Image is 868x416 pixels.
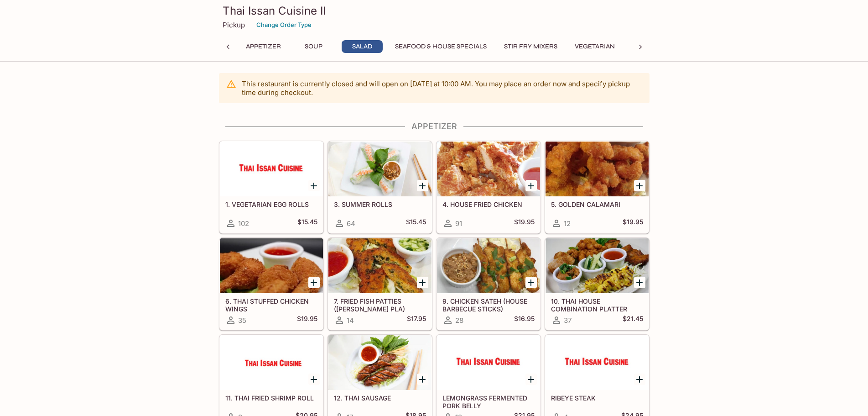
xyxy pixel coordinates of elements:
[437,238,540,293] div: 9. CHICKEN SATEH (HOUSE BARBECUE STICKS)
[545,141,649,233] a: 5. GOLDEN CALAMARI12$19.95
[297,218,317,229] h5: $15.45
[525,374,537,385] button: Add LEMONGRASS FERMENTED PORK BELLY
[455,316,463,325] span: 28
[442,297,535,312] h5: 9. CHICKEN SATEH (HOUSE BARBECUE STICKS)
[546,238,649,293] div: 10. THAI HOUSE COMBINATION PLATTER
[220,238,323,293] div: 6. THAI STUFFED CHICKEN WINGS
[390,40,492,53] button: Seafood & House Specials
[328,238,431,293] div: 7. FRIED FISH PATTIES (TOD MUN PLA)
[334,297,426,312] h5: 7. FRIED FISH PATTIES ([PERSON_NAME] PLA)
[334,200,426,208] h5: 3. SUMMER ROLLS
[328,141,432,233] a: 3. SUMMER ROLLS64$15.45
[242,79,642,97] p: This restaurant is currently closed and will open on [DATE] at 10:00 AM . You may place an order ...
[525,277,537,288] button: Add 9. CHICKEN SATEH (HOUSE BARBECUE STICKS)
[437,142,540,196] div: 4. HOUSE FRIED CHICKEN
[328,142,431,196] div: 3. SUMMER ROLLS
[634,180,645,191] button: Add 5. GOLDEN CALAMARI
[551,200,643,208] h5: 5. GOLDEN CALAMARI
[514,315,535,326] h5: $16.95
[297,315,317,326] h5: $19.95
[570,40,620,53] button: Vegetarian
[347,219,355,228] span: 64
[308,180,320,191] button: Add 1. VEGETARIAN EGG ROLLS
[334,394,426,402] h5: 12. THAI SAUSAGE
[545,238,649,330] a: 10. THAI HOUSE COMBINATION PLATTER37$21.45
[219,238,323,330] a: 6. THAI STUFFED CHICKEN WINGS35$19.95
[308,374,320,385] button: Add 11. THAI FRIED SHRIMP ROLL
[219,141,323,233] a: 1. VEGETARIAN EGG ROLLS102$15.45
[546,142,649,196] div: 5. GOLDEN CALAMARI
[623,315,643,326] h5: $21.45
[514,218,535,229] h5: $19.95
[220,142,323,196] div: 1. VEGETARIAN EGG ROLLS
[417,180,428,191] button: Add 3. SUMMER ROLLS
[551,394,643,402] h5: RIBEYE STEAK
[564,219,571,228] span: 12
[252,18,316,32] button: Change Order Type
[328,238,432,330] a: 7. FRIED FISH PATTIES ([PERSON_NAME] PLA)14$17.95
[407,315,426,326] h5: $17.95
[634,277,645,288] button: Add 10. THAI HOUSE COMBINATION PLATTER
[225,200,317,208] h5: 1. VEGETARIAN EGG ROLLS
[241,40,286,53] button: Appetizer
[417,277,428,288] button: Add 7. FRIED FISH PATTIES (TOD MUN PLA)
[442,394,535,409] h5: LEMONGRASS FERMENTED PORK BELLY
[455,219,462,228] span: 91
[437,238,541,330] a: 9. CHICKEN SATEH (HOUSE BARBECUE STICKS)28$16.95
[225,297,317,312] h5: 6. THAI STUFFED CHICKEN WINGS
[308,277,320,288] button: Add 6. THAI STUFFED CHICKEN WINGS
[627,40,668,53] button: Noodles
[551,297,643,312] h5: 10. THAI HOUSE COMBINATION PLATTER
[342,40,383,53] button: Salad
[437,335,540,390] div: LEMONGRASS FERMENTED PORK BELLY
[347,316,354,325] span: 14
[546,335,649,390] div: RIBEYE STEAK
[223,21,245,29] p: Pickup
[238,316,246,325] span: 35
[293,40,334,53] button: Soup
[499,40,562,53] button: Stir Fry Mixers
[223,4,646,18] h3: Thai Issan Cuisine II
[442,200,535,208] h5: 4. HOUSE FRIED CHICKEN
[564,316,572,325] span: 37
[417,374,428,385] button: Add 12. THAI SAUSAGE
[225,394,317,402] h5: 11. THAI FRIED SHRIMP ROLL
[238,219,249,228] span: 102
[634,374,645,385] button: Add RIBEYE STEAK
[623,218,643,229] h5: $19.95
[220,335,323,390] div: 11. THAI FRIED SHRIMP ROLL
[406,218,426,229] h5: $15.45
[219,121,650,132] h4: Appetizer
[525,180,537,191] button: Add 4. HOUSE FRIED CHICKEN
[437,141,541,233] a: 4. HOUSE FRIED CHICKEN91$19.95
[328,335,431,390] div: 12. THAI SAUSAGE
